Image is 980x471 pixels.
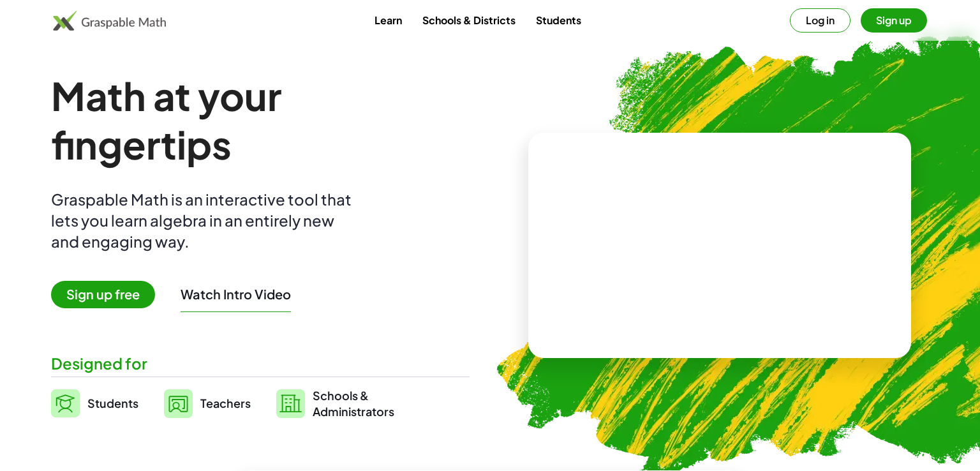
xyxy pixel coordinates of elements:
[861,8,927,33] button: Sign up
[51,353,470,374] div: Designed for
[200,396,251,410] span: Teachers
[87,396,138,410] span: Students
[164,387,251,419] a: Teachers
[51,387,138,419] a: Students
[51,281,155,308] span: Sign up free
[624,198,815,294] video: What is this? This is dynamic math notation. Dynamic math notation plays a central role in how Gr...
[364,8,412,32] a: Learn
[181,286,291,303] button: Watch Intro Video
[51,389,80,417] img: svg%3e
[412,8,526,32] a: Schools & Districts
[51,71,457,168] h1: Math at your fingertips
[790,8,850,33] button: Log in
[276,387,394,419] a: Schools &Administrators
[164,389,193,418] img: svg%3e
[526,8,591,32] a: Students
[51,189,357,252] div: Graspable Math is an interactive tool that lets you learn algebra in an entirely new and engaging...
[276,389,305,418] img: svg%3e
[313,387,394,419] span: Schools & Administrators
